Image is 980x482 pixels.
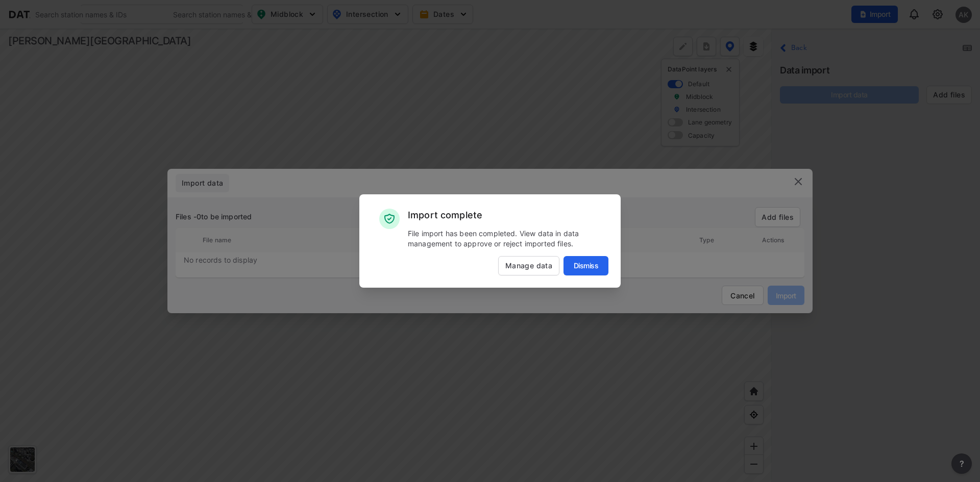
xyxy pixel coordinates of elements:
span: Dismiss [563,261,608,271]
label: Import complete [408,210,482,220]
span: Manage data [499,261,559,271]
p: File import has been completed. View data in data management to approve or reject imported files. [408,229,608,249]
img: saved_successfully_modal.048fde0c.svg [383,213,396,225]
button: Manage data [498,256,559,275]
button: Dismiss [563,256,608,275]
